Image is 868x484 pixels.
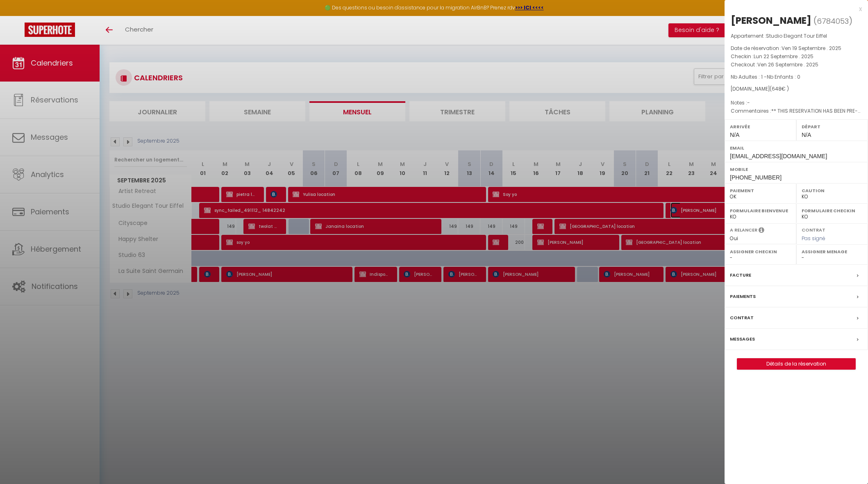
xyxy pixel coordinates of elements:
[730,248,791,256] label: Assigner Checkin
[730,153,827,159] span: [EMAIL_ADDRESS][DOMAIN_NAME]
[802,235,825,242] span: Pas signé
[802,248,863,256] label: Assigner Menage
[731,14,811,27] div: [PERSON_NAME]
[731,99,862,107] p: Notes :
[730,292,756,301] label: Paiements
[730,227,757,234] label: A relancer
[770,85,789,92] span: ( € )
[731,85,862,93] div: [DOMAIN_NAME]
[730,314,754,322] label: Contrat
[730,186,791,195] label: Paiement
[802,132,811,138] span: N/A
[731,61,862,69] p: Checkout :
[802,186,863,195] label: Caution
[730,123,791,131] label: Arrivée
[730,271,751,279] label: Facture
[802,123,863,131] label: Départ
[757,61,818,68] span: Ven 26 Septembre . 2025
[730,207,791,215] label: Formulaire Bienvenue
[766,32,827,39] span: Studio Elegant Tour Eiffel
[817,16,849,26] span: 6784053
[737,358,856,370] button: Détails de la réservation
[731,107,862,115] p: Commentaires :
[731,73,800,80] span: Nb Adultes : 1 -
[759,227,764,236] i: Sélectionner OUI si vous souhaiter envoyer les séquences de messages post-checkout
[730,132,739,138] span: N/A
[737,359,855,369] a: Détails de la réservation
[782,45,841,52] span: Ven 19 Septembre . 2025
[730,165,863,173] label: Mobile
[731,32,862,40] p: Appartement :
[731,52,862,61] p: Checkin :
[730,174,782,181] span: [PHONE_NUMBER]
[730,335,755,343] label: Messages
[725,4,862,14] div: x
[802,207,863,215] label: Formulaire Checkin
[802,227,825,232] label: Contrat
[731,44,862,52] p: Date de réservation :
[730,144,863,152] label: Email
[767,73,800,80] span: Nb Enfants : 0
[772,85,782,92] span: 648
[813,15,852,27] span: ( )
[754,53,813,60] span: Lun 22 Septembre . 2025
[747,99,750,106] span: -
